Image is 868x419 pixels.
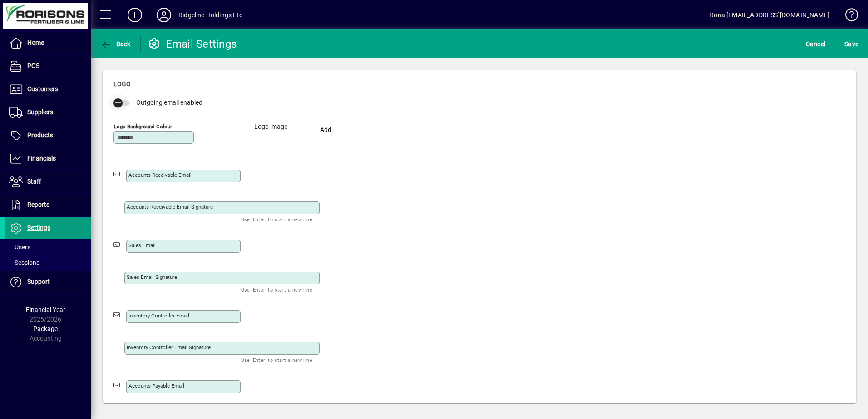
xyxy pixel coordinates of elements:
[27,178,41,185] span: Staff
[241,214,312,224] mat-hint: Use 'Enter' to start a new line
[27,132,53,139] span: Products
[9,244,30,251] span: Users
[128,383,184,389] mat-label: Accounts Payable Email
[241,355,312,365] mat-hint: Use 'Enter' to start a new line
[301,122,345,138] button: Add
[149,7,178,23] button: Profile
[27,155,56,162] span: Financials
[127,204,213,210] mat-label: Accounts receivable email signature
[247,122,294,135] label: Logo image
[27,39,44,46] span: Home
[128,312,189,319] mat-label: Inventory Controller Email
[9,259,39,266] span: Sessions
[5,255,91,270] a: Sessions
[5,271,91,293] a: Support
[804,36,828,52] button: Cancel
[114,123,172,129] mat-label: Logo background colour
[26,306,65,313] span: Financial Year
[5,239,91,255] a: Users
[91,36,141,52] app-page-header-button: Back
[128,172,192,178] mat-label: Accounts receivable email
[128,242,156,248] mat-label: Sales email
[113,80,131,88] span: Logo
[806,37,826,51] span: Cancel
[844,37,858,51] span: ave
[5,147,91,170] a: Financials
[710,8,829,22] div: Rona [EMAIL_ADDRESS][DOMAIN_NAME]
[5,32,91,54] a: Home
[148,37,237,51] div: Email Settings
[27,62,39,69] span: POS
[27,278,50,285] span: Support
[100,40,131,48] span: Back
[844,40,848,48] span: S
[127,344,211,351] mat-label: Inventory Controller Email Signature
[5,101,91,124] a: Suppliers
[27,201,49,208] span: Reports
[241,284,312,295] mat-hint: Use 'Enter' to start a new line
[27,224,50,231] span: Settings
[5,194,91,216] a: Reports
[127,274,177,280] mat-label: Sales email signature
[842,36,861,52] button: Save
[27,85,58,93] span: Customers
[5,124,91,147] a: Products
[5,78,91,101] a: Customers
[136,99,202,106] span: Outgoing email enabled
[98,36,133,52] button: Back
[5,171,91,193] a: Staff
[120,7,149,23] button: Add
[838,2,857,31] a: Knowledge Base
[33,325,58,332] span: Package
[178,8,243,22] div: Ridgeline Holdings Ltd
[301,125,345,135] div: Add
[27,108,53,116] span: Suppliers
[5,55,91,78] a: POS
